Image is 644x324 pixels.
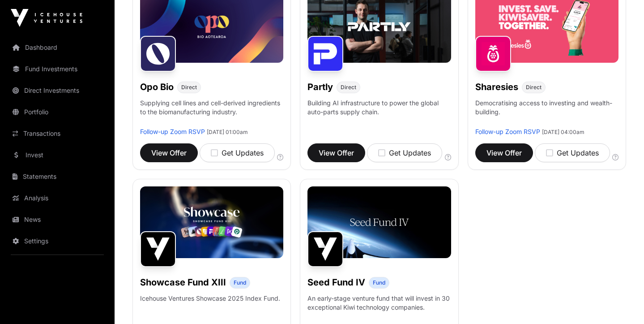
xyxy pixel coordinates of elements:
p: Building AI infrastructure to power the global auto-parts supply chain. [307,99,451,127]
a: News [7,210,107,229]
a: Settings [7,231,107,251]
span: Fund [234,279,246,286]
a: Analysis [7,188,107,208]
img: Seed-Fund-4_Banner.jpg [307,186,451,258]
button: Get Updates [535,143,610,162]
h1: Seed Fund IV [307,276,365,289]
img: Partly [307,36,343,72]
span: Direct [341,84,356,91]
h1: Sharesies [475,81,518,93]
span: View Offer [319,147,354,158]
img: Opo Bio [140,36,176,72]
button: View Offer [140,143,198,162]
span: Direct [526,84,542,91]
h1: Partly [307,81,333,93]
img: Showcase Fund XIII [140,231,176,267]
span: Fund [373,279,385,286]
span: View Offer [486,147,522,158]
div: Get Updates [211,147,264,158]
button: Get Updates [367,143,442,162]
iframe: Chat Widget [599,281,644,324]
a: Transactions [7,124,107,143]
a: Follow-up Zoom RSVP [140,128,205,135]
p: An early-stage venture fund that will invest in 30 exceptional Kiwi technology companies. [307,294,451,312]
p: Icehouse Ventures Showcase 2025 Index Fund. [140,294,280,303]
p: Supplying cell lines and cell-derived ingredients to the biomanufacturing industry. [140,99,283,117]
img: Sharesies [475,36,511,72]
img: Seed Fund IV [307,231,343,267]
img: Icehouse Ventures Logo [11,9,82,27]
span: Direct [181,84,197,91]
h1: Opo Bio [140,81,174,93]
a: Fund Investments [7,59,107,79]
button: Get Updates [200,143,275,162]
a: Dashboard [7,38,107,57]
button: View Offer [475,143,533,162]
button: View Offer [307,143,365,162]
a: Invest [7,145,107,165]
a: Follow-up Zoom RSVP [475,128,540,135]
div: Get Updates [378,147,431,158]
span: View Offer [151,147,187,158]
h1: Showcase Fund XIII [140,276,226,289]
a: Portfolio [7,102,107,122]
a: Direct Investments [7,81,107,100]
p: Democratising access to investing and wealth-building. [475,99,618,127]
img: Showcase-Fund-Banner-1.jpg [140,186,283,258]
a: Statements [7,167,107,186]
span: [DATE] 01:00am [207,129,248,135]
div: Get Updates [546,147,599,158]
span: [DATE] 04:00am [542,129,584,135]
